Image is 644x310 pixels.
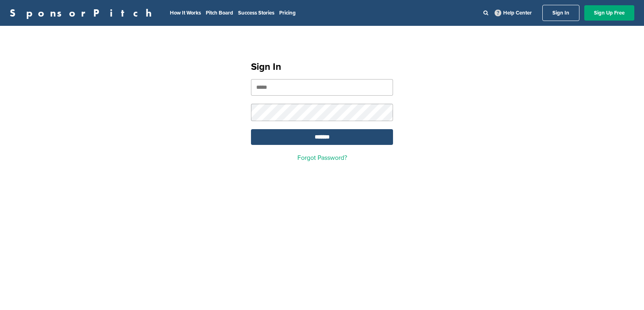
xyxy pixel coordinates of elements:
a: How It Works [170,10,201,16]
a: Pitch Board [206,10,233,16]
a: Pricing [279,10,296,16]
a: Sign In [542,5,579,21]
a: SponsorPitch [10,8,157,18]
a: Help Center [493,8,533,18]
a: Success Stories [238,10,274,16]
a: Forgot Password? [297,154,347,162]
a: Sign Up Free [584,5,634,21]
h1: Sign In [251,60,393,74]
